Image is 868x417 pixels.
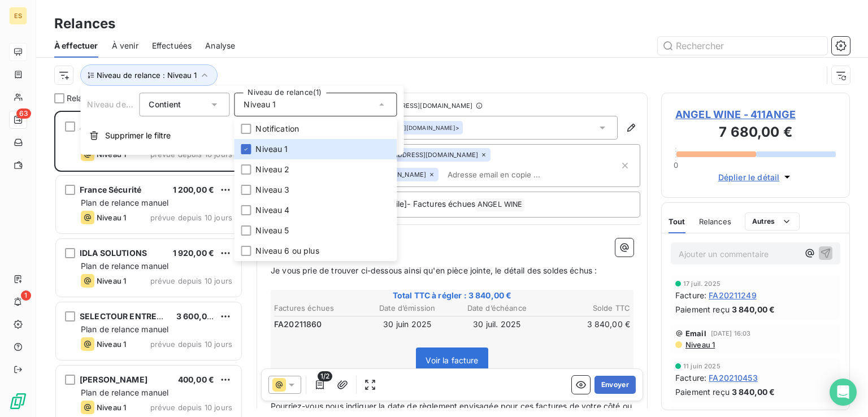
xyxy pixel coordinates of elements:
span: Email [685,329,706,338]
span: prévue depuis 10 jours [150,213,232,222]
span: Effectuées [152,40,192,51]
span: 63 [16,108,31,119]
span: 3 840,00 € [732,386,775,398]
span: Plan de relance manuel [81,198,168,207]
span: À venir [112,40,138,51]
a: 63 [9,111,27,129]
img: Logo LeanPay [9,392,27,410]
span: Niveau 5 [255,225,289,236]
span: Tout [669,217,685,226]
span: Niveau 1 [97,403,126,412]
button: Supprimer le filtre [80,123,403,148]
span: Analyse [205,40,235,51]
span: [PERSON_NAME][EMAIL_ADDRESS][DOMAIN_NAME] [316,151,478,158]
span: - [EMAIL_ADDRESS][DOMAIN_NAME] [360,102,472,109]
span: Niveau 1 [97,340,126,349]
span: Niveau de relance : Niveau 1 [97,71,197,80]
span: 11 juin 2025 [683,363,721,370]
div: Open Intercom Messenger [830,379,857,406]
span: Je vous prie de trouver ci-dessous ainsi qu'en pièce jointe, le détail des soldes échus : [271,266,597,275]
span: SELECTOUR ENTREPRISE [80,311,180,321]
span: À effectuer [54,40,98,51]
span: Facture : [675,372,706,384]
span: Facture : [675,289,706,301]
span: 400,00 € [178,375,214,384]
span: 1 [21,290,31,301]
h3: 7 680,00 € [675,122,836,145]
span: ANGEL WINE [476,198,524,211]
th: Date d’émission [363,302,452,314]
td: 30 juil. 2025 [453,318,541,331]
span: 1/2 [318,371,332,381]
span: Plan de relance manuel [81,261,168,271]
span: 17 juil. 2025 [683,280,721,287]
span: Niveau de relance [87,99,156,109]
span: Relances [67,93,101,104]
button: Envoyer [594,376,636,394]
span: ANGEL WINE - 411ANGE [675,107,836,122]
th: Date d’échéance [453,302,541,314]
span: FA20211249 [709,289,757,301]
span: [PERSON_NAME] [80,375,147,384]
span: Paiement reçu [675,386,730,398]
span: prévue depuis 10 jours [150,340,232,349]
span: prévue depuis 10 jours [150,403,232,412]
td: 3 840,00 € [542,318,631,331]
span: ANGEL WINE [80,121,132,131]
span: 1 920,00 € [173,248,215,258]
span: 3 840,00 € [732,303,775,315]
span: Niveau 2 [255,164,289,175]
div: grid [54,111,243,417]
span: Notification [255,123,299,134]
span: Niveau 1 [244,99,276,110]
span: Plan de relance manuel [81,324,168,334]
span: 1 200,00 € [173,185,215,194]
span: Plan de relance manuel [81,388,168,397]
span: Relances [699,217,731,226]
span: Contient [149,99,181,109]
span: prévue depuis 10 jours [150,276,232,285]
input: Rechercher [658,37,827,55]
span: Total TTC à régler : 3 840,00 € [272,290,632,301]
span: IDLA SOLUTIONS [80,248,147,258]
h3: Relances [54,14,115,34]
span: 0 [674,160,678,170]
div: ES [9,7,27,25]
span: [DATE] 16:03 [711,330,751,337]
span: Niveau 1 [97,213,126,222]
th: Solde TTC [542,302,631,314]
span: Niveau 6 ou plus [255,245,319,257]
span: Niveau 3 [255,184,289,196]
span: Niveau 1 [255,144,288,155]
span: France Sécurité [80,185,141,194]
span: Supprimer le filtre [105,130,171,141]
span: FA20211860 [274,319,322,330]
span: Voir la facture [426,355,478,365]
span: Déplier le détail [718,171,780,183]
span: Paiement reçu [675,303,730,315]
button: Autres [745,212,800,231]
th: Factures échues [274,302,362,314]
span: Niveau 1 [684,340,715,349]
span: FA20210453 [709,372,758,384]
span: 3 600,00 € [176,311,220,321]
span: Niveau 1 [97,276,126,285]
span: Niveau 4 [255,205,289,216]
input: Adresse email en copie ... [443,166,574,183]
button: Déplier le détail [715,171,797,184]
button: Niveau de relance : Niveau 1 [80,64,218,86]
span: - Groupe Ydile]- Factures échues [350,199,475,208]
td: 30 juin 2025 [363,318,452,331]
